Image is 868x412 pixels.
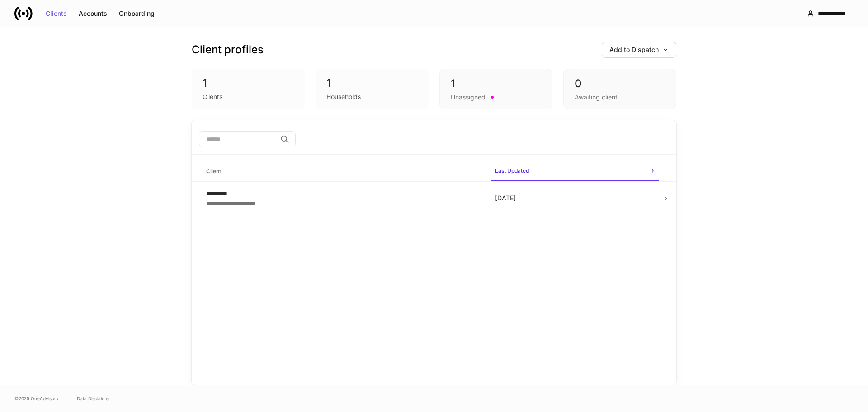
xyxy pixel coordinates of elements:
p: [DATE] [495,194,655,203]
h6: Client [206,167,221,175]
div: 1 [326,76,418,90]
div: 1 [451,76,541,91]
button: Onboarding [113,6,160,21]
span: Last Updated [491,162,659,181]
div: Add to Dispatch [609,47,669,53]
div: Unassigned [451,93,486,102]
div: 0Awaiting client [563,69,676,109]
div: 1 [203,76,294,90]
span: Client [203,162,484,181]
div: Accounts [79,10,107,17]
button: Accounts [73,6,113,21]
h6: Last Updated [495,166,529,175]
button: Add to Dispatch [602,42,676,58]
div: Households [326,92,361,101]
div: 1Unassigned [439,69,552,109]
div: Clients [46,10,67,17]
div: Onboarding [119,10,155,17]
div: 0 [575,76,665,91]
span: © 2025 OneAdvisory [14,395,59,402]
a: Data Disclaimer [77,395,110,402]
button: Clients [40,6,73,21]
div: Awaiting client [575,93,618,102]
h3: Client profiles [192,43,264,57]
div: Clients [203,92,222,101]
